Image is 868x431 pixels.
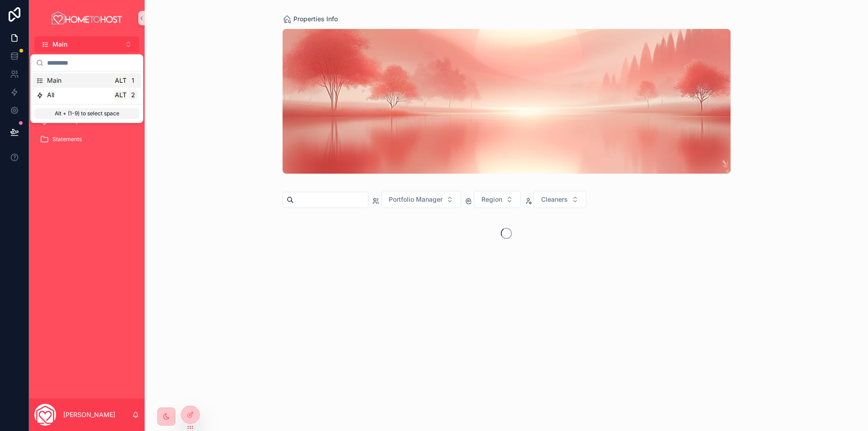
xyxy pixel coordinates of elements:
button: Select Button [533,191,586,208]
span: All [47,90,54,99]
p: [PERSON_NAME] [63,410,115,419]
img: App logo [50,11,123,25]
button: Select Button [34,36,139,52]
div: scrollable content [29,52,145,159]
span: Cleaners [541,195,568,204]
span: 1 [129,77,137,84]
span: Portfolio Manager [389,195,443,204]
a: Statements [34,131,139,147]
button: Select Button [381,191,461,208]
span: Properties Info [293,14,338,24]
p: Alt + (1-9) to select space [34,108,139,119]
a: Properties Info [283,14,338,24]
span: Region [481,195,502,204]
span: Alt [115,91,127,99]
div: Suggestions [31,71,143,104]
span: Statements [52,136,82,143]
span: Main [47,76,61,85]
button: Select Button [474,191,521,208]
span: Main [52,40,67,49]
span: 2 [129,91,137,99]
span: Alt [115,77,127,84]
